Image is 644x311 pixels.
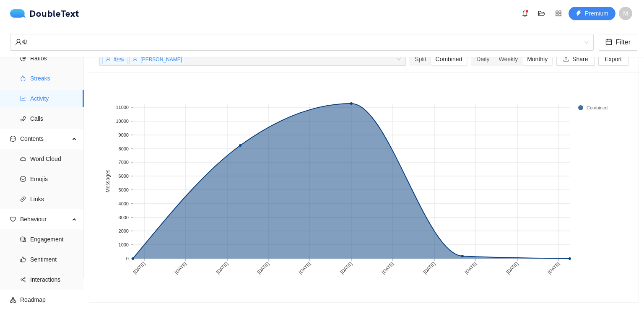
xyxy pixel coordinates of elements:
div: Combined [431,53,467,65]
button: calendarFilter [599,34,637,51]
text: 10000 [116,119,129,124]
text: 8000 [119,146,129,151]
text: [DATE] [298,261,312,275]
button: folder-open [535,7,548,20]
div: DoubleText [10,9,79,18]
text: [DATE] [422,261,436,275]
text: 2000 [119,228,129,233]
span: Share [572,54,588,64]
span: user [106,57,111,62]
span: comment [20,236,26,242]
span: Word Cloud [30,150,77,167]
span: Emojis [30,171,77,187]
span: Streaks [30,70,77,87]
span: bell [519,10,531,17]
button: Export [598,52,628,66]
span: link [20,196,26,202]
button: appstore [552,7,565,20]
span: fire [20,75,26,81]
text: [DATE] [174,261,187,275]
a: logoDoubleText [10,9,79,18]
text: 11000 [116,105,129,110]
img: logo [10,9,29,18]
span: Filter [615,37,631,47]
text: [DATE] [132,261,146,275]
span: â« [114,57,124,62]
span: user [132,57,138,62]
span: ☫ [15,34,589,50]
span: heart [10,216,16,222]
span: upload [563,56,569,63]
text: 9000 [119,132,129,137]
span: Interactions [30,271,77,288]
text: [DATE] [215,261,229,275]
span: [PERSON_NAME] [140,57,182,62]
button: bell [518,7,532,20]
text: 0 [126,256,129,261]
span: thunderbolt [576,10,582,17]
div: Weekly [494,53,522,65]
span: apartment [10,297,16,303]
text: [DATE] [381,261,395,275]
span: Premium [585,9,608,18]
text: 4000 [119,201,129,206]
text: Messages [105,170,111,193]
span: Engagement [30,231,77,248]
text: 7000 [119,160,129,165]
text: [DATE] [464,261,478,275]
span: like [20,257,26,262]
span: Calls [30,110,77,127]
span: pie-chart [20,55,26,61]
text: 3000 [119,215,129,220]
text: [DATE] [339,261,353,275]
text: [DATE] [256,261,270,275]
span: M [623,7,628,20]
text: 1000 [119,242,129,247]
span: Roadmap [20,291,77,308]
span: message [10,136,16,142]
text: 6000 [119,174,129,179]
span: line-chart [20,96,26,101]
span: appstore [552,10,565,17]
div: Split [410,53,431,65]
button: uploadShare [556,52,595,66]
span: Links [30,191,77,207]
div: ☫ [15,34,581,50]
span: Ratios [30,50,77,67]
span: smile [20,176,26,182]
text: 5000 [119,187,129,192]
span: cloud [20,156,26,162]
span: share-alt [20,277,26,282]
span: Export [605,54,622,64]
span: Activity [30,90,77,107]
span: folder-open [535,10,548,17]
text: [DATE] [547,261,561,275]
span: phone [20,116,26,122]
span: Behaviour [20,211,70,228]
span: user [15,39,22,45]
div: Daily [472,53,494,65]
button: thunderboltPremium [569,7,615,20]
span: Sentiment [30,251,77,268]
div: Monthly [522,53,552,65]
span: Contents [20,130,70,147]
text: [DATE] [505,261,519,275]
span: calendar [605,39,612,47]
